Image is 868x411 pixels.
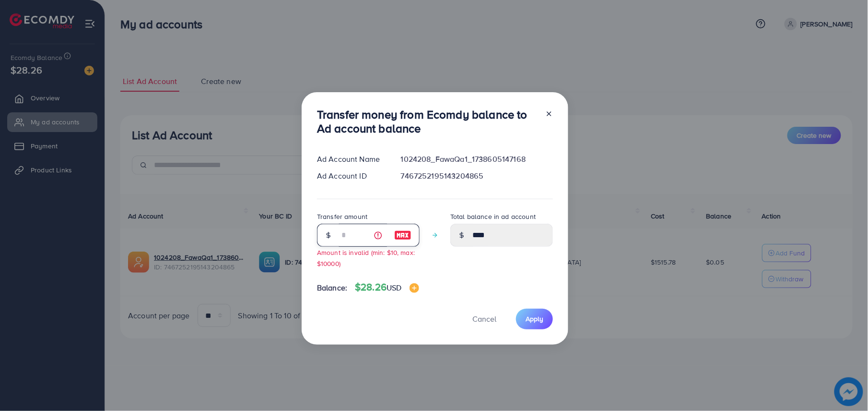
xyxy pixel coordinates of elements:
img: image [410,283,419,293]
span: Apply [526,314,543,324]
button: Apply [516,309,553,329]
h3: Transfer money from Ecomdy balance to Ad account balance [317,108,538,135]
label: Total balance in ad account [450,212,536,221]
div: Ad Account ID [309,170,393,181]
div: 1024208_FawaQa1_1738605147168 [393,154,561,165]
img: image [394,230,411,241]
span: Cancel [472,314,496,324]
small: Amount is invalid (min: $10, max: $10000) [317,248,415,268]
div: Ad Account Name [309,154,393,165]
label: Transfer amount [317,212,367,221]
span: USD [387,282,401,293]
span: Balance: [317,282,347,293]
button: Cancel [460,309,508,329]
div: 7467252195143204865 [393,170,561,181]
h4: $28.26 [355,281,419,293]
